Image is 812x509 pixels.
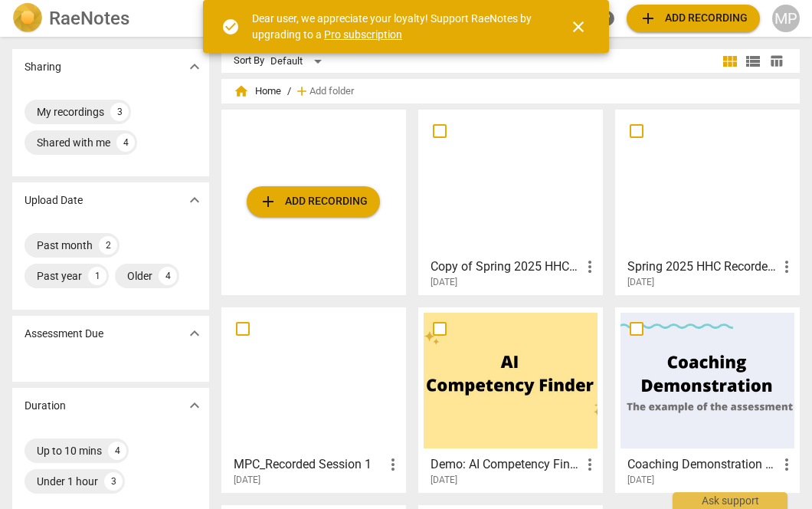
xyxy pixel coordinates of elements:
span: / [287,86,291,97]
a: MPC_Recorded Session 1[DATE] [227,313,401,486]
div: Past month [37,238,93,253]
span: more_vert [581,258,599,276]
div: Up to 10 mins [37,443,102,458]
a: Pro subscription [324,28,402,41]
h3: MPC_Recorded Session 1 [234,455,384,474]
button: Show more [183,189,206,212]
span: [DATE] [431,276,457,289]
span: more_vert [778,455,796,474]
span: Add recording [639,9,748,28]
div: Ask support [673,492,787,509]
p: Assessment Due [25,326,103,342]
div: 2 [99,236,117,254]
span: [DATE] [431,474,457,487]
span: [DATE] [627,276,654,289]
span: more_vert [384,455,402,474]
h3: Spring 2025 HHC Recorded Session 2 [627,258,778,276]
p: Upload Date [25,192,83,209]
a: Coaching Demonstration (Example)[DATE] [620,313,794,486]
span: Add folder [309,86,354,97]
span: view_module [721,52,739,71]
a: Spring 2025 HHC Recorded Session 2[DATE] [620,115,794,288]
p: Duration [25,398,66,414]
div: Under 1 hour [37,474,98,489]
a: Demo: AI Competency Finder[DATE] [424,313,598,486]
button: Show more [183,322,206,345]
div: 4 [116,133,135,152]
div: Dear user, we appreciate your loyalty! Support RaeNotes by upgrading to a [252,11,542,42]
span: Add recording [259,192,368,211]
button: Upload [247,186,380,217]
span: expand_more [185,191,204,209]
span: add [294,84,309,99]
span: expand_more [185,396,204,415]
span: table_chart [769,54,784,68]
span: [DATE] [234,474,260,487]
div: Past year [37,268,82,284]
span: more_vert [778,258,796,276]
span: home [234,84,249,99]
span: view_list [744,52,762,71]
button: Show more [183,55,206,78]
h3: Coaching Demonstration (Example) [627,455,778,474]
div: 4 [108,442,126,460]
span: more_vert [581,455,599,474]
button: Tile view [719,50,742,73]
div: Older [127,268,152,284]
a: LogoRaeNotes [12,3,206,34]
div: Sort By [234,55,264,67]
span: [DATE] [627,474,654,487]
span: check_circle [221,18,240,36]
div: Shared with me [37,135,110,150]
p: Sharing [25,59,61,75]
span: expand_more [185,324,204,343]
div: My recordings [37,104,104,120]
span: add [639,9,657,28]
span: close [569,18,588,36]
span: expand_more [185,57,204,76]
button: Show more [183,394,206,417]
div: 3 [110,103,129,121]
button: Table view [765,50,787,73]
button: MP [772,5,800,32]
button: Close [560,8,597,45]
div: 1 [88,267,106,285]
h3: Copy of Spring 2025 HHC Recorded Session 2 [431,258,581,276]
img: Logo [12,3,43,34]
div: 3 [104,472,123,491]
h3: Demo: AI Competency Finder [431,455,581,474]
div: 4 [159,267,177,285]
button: List view [742,50,765,73]
span: add [259,192,277,211]
div: Default [270,49,327,74]
h2: RaeNotes [49,8,129,29]
button: Upload [627,5,760,32]
span: Home [234,84,281,99]
a: Copy of Spring 2025 HHC Recorded Session 2[DATE] [424,115,598,288]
